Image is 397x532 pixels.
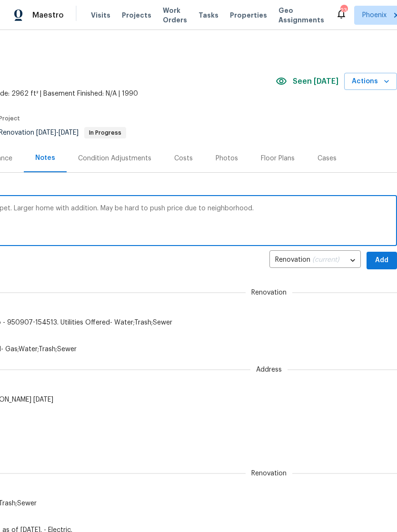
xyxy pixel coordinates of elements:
[352,76,389,88] span: Actions
[293,77,338,86] span: Seen [DATE]
[362,10,387,20] span: Phoenix
[340,6,347,15] div: 23
[246,288,292,297] span: Renovation
[163,6,187,25] span: Work Orders
[278,6,324,25] span: Geo Assignments
[250,365,288,374] span: Address
[269,249,361,272] div: Renovation (current)
[312,256,339,263] span: (current)
[374,255,389,266] span: Add
[318,154,337,163] div: Cases
[32,10,64,20] span: Maestro
[230,10,267,20] span: Properties
[246,469,292,478] span: Renovation
[174,154,193,163] div: Costs
[59,129,79,136] span: [DATE]
[216,154,238,163] div: Photos
[78,154,151,163] div: Condition Adjustments
[198,12,218,19] span: Tasks
[344,73,397,90] button: Actions
[36,129,56,136] span: [DATE]
[261,154,295,163] div: Floor Plans
[91,10,110,20] span: Visits
[367,252,397,269] button: Add
[122,10,151,20] span: Projects
[36,129,79,136] span: -
[85,130,125,136] span: In Progress
[35,153,55,163] div: Notes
